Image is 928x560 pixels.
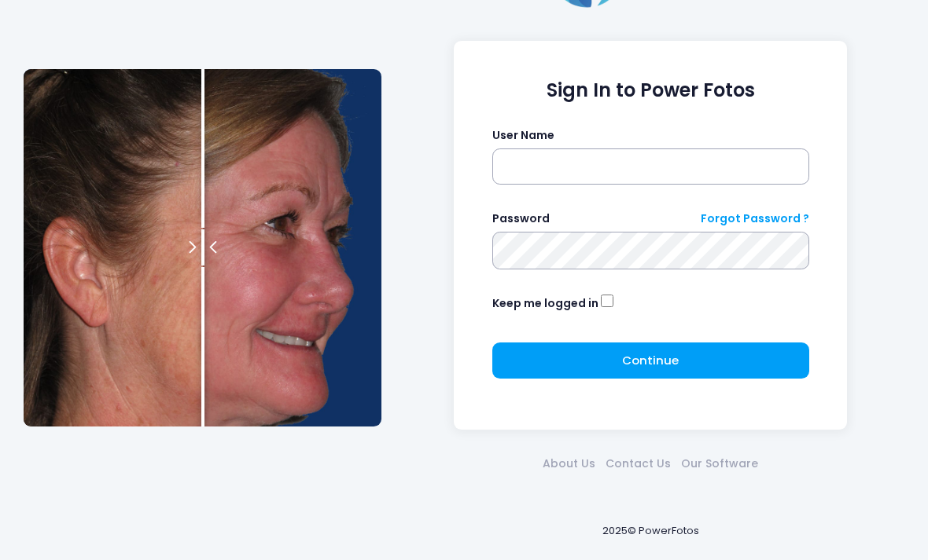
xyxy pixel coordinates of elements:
label: Password [492,210,550,227]
a: Forgot Password ? [701,210,809,227]
h1: Sign In to Power Fotos [492,79,809,102]
button: Continue [492,342,809,379]
a: About Us [538,456,601,472]
label: User Name [492,127,554,144]
a: Contact Us [601,456,676,472]
span: Continue [622,352,679,368]
a: Our Software [676,456,764,472]
label: Keep me logged in [492,295,598,312]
